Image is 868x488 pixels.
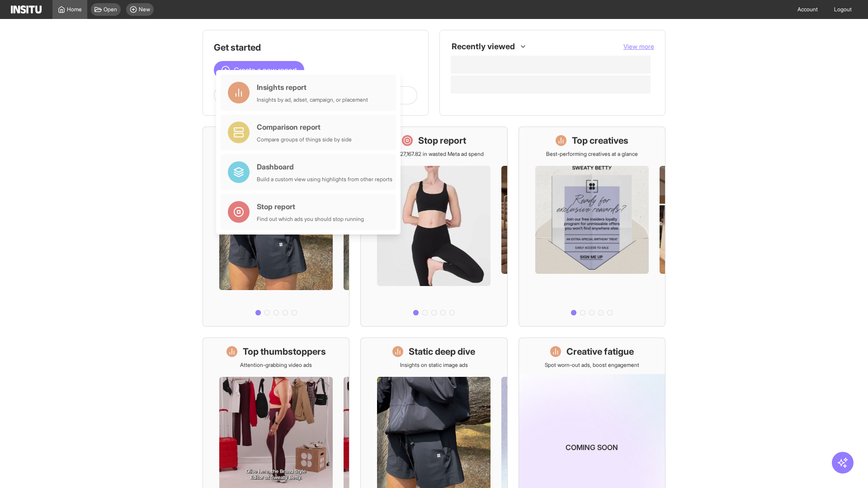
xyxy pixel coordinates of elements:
div: Comparison report [257,122,352,132]
img: Logo [11,5,42,14]
button: View more [623,42,654,51]
p: Insights on static image ads [400,361,468,369]
div: Build a custom view using highlights from other reports [257,176,392,183]
p: Attention-grabbing video ads [240,361,312,369]
div: Stop report [257,201,364,212]
a: Stop reportSave £27,167.82 in wasted Meta ad spend [360,127,507,327]
p: Save £27,167.82 in wasted Meta ad spend [384,150,484,158]
span: Create a new report [234,65,297,75]
a: Top creativesBest-performing creatives at a glance [519,127,665,327]
button: Create a new report [214,61,304,79]
h1: Static deep dive [409,345,475,358]
h1: Get started [214,41,417,54]
h1: Top creatives [572,134,628,147]
h1: Top thumbstoppers [243,345,326,358]
span: View more [623,42,654,50]
span: New [139,6,150,13]
span: Open [104,6,117,13]
div: Insights report [257,82,368,93]
div: Find out which ads you should stop running [257,216,364,223]
span: Home [67,6,82,13]
div: Dashboard [257,161,392,172]
p: Best-performing creatives at a glance [546,150,638,158]
a: What's live nowSee all active ads instantly [203,127,349,327]
h1: Stop report [418,134,466,147]
div: Compare groups of things side by side [257,136,352,143]
div: Insights by ad, adset, campaign, or placement [257,96,368,103]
